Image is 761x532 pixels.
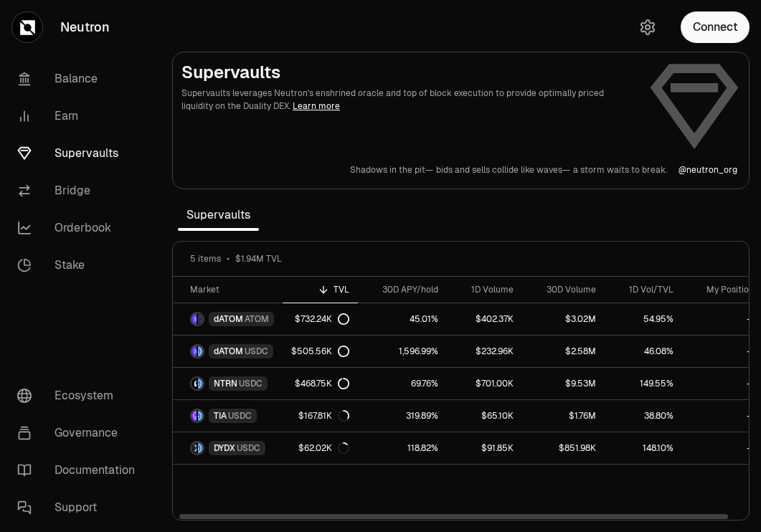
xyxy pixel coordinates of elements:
p: Supervaults leverages Neutron's enshrined oracle and top of block execution to provide optimally ... [181,87,637,113]
a: $167.81K [283,400,358,432]
a: DYDX LogoUSDC LogoDYDXUSDC [173,432,283,464]
span: 5 items [190,253,221,265]
div: 30D APY/hold [367,284,438,295]
a: 38.80% [605,400,682,432]
a: 149.55% [605,368,682,399]
a: TIA LogoUSDC LogoTIAUSDC [173,400,283,432]
a: Stake [6,247,155,284]
span: USDC [228,410,252,422]
a: Orderbook [6,209,155,247]
div: 1D Vol/TVL [613,284,673,295]
img: USDC Logo [198,442,203,454]
div: $62.02K [298,442,349,454]
a: @neutron_org [679,164,737,176]
a: $65.10K [447,400,522,432]
a: Support [6,489,155,526]
p: bids and sells collide like waves— [436,164,570,176]
p: Shadows in the pit— [350,164,433,176]
a: 1,596.99% [358,336,447,367]
img: USDC Logo [198,410,203,422]
a: Learn more [293,100,340,112]
a: $3.02M [522,303,605,335]
img: TIA Logo [192,410,197,422]
a: 46.08% [605,336,682,367]
a: $9.53M [522,368,605,399]
span: USDC [239,378,263,389]
a: 148.10% [605,432,682,464]
a: $2.58M [522,336,605,367]
div: $468.75K [295,378,349,389]
a: $91.85K [447,432,522,464]
a: $732.24K [283,303,358,335]
div: 30D Volume [531,284,596,295]
a: Documentation [6,452,155,489]
a: Bridge [6,172,155,209]
a: $505.56K [283,336,358,367]
a: dATOM LogoATOM LogodATOMATOM [173,303,283,335]
h2: Supervaults [181,61,637,84]
span: DYDX [214,442,235,454]
img: dATOM Logo [192,346,197,357]
a: $62.02K [283,432,358,464]
span: $1.94M TVL [235,253,282,265]
a: $402.37K [447,303,522,335]
a: dATOM LogoUSDC LogodATOMUSDC [173,336,283,367]
a: $701.00K [447,368,522,399]
div: $167.81K [298,410,349,422]
div: 1D Volume [455,284,514,295]
a: $851.98K [522,432,605,464]
a: Governance [6,414,155,452]
span: USDC [245,346,268,357]
a: 319.89% [358,400,447,432]
div: Market [190,284,274,295]
a: Supervaults [6,135,155,172]
a: Balance [6,60,155,98]
span: NTRN [214,378,237,389]
div: My Position [691,284,754,295]
span: USDC [237,442,260,454]
div: $505.56K [291,346,349,357]
span: dATOM [214,346,243,357]
a: 118.82% [358,432,447,464]
img: dATOM Logo [192,313,197,325]
a: $1.76M [522,400,605,432]
span: Supervaults [178,201,259,229]
p: a storm waits to break. [573,164,667,176]
img: DYDX Logo [192,442,197,454]
div: $732.24K [295,313,349,325]
a: 45.01% [358,303,447,335]
img: ATOM Logo [198,313,203,325]
a: 54.95% [605,303,682,335]
span: TIA [214,410,227,422]
a: Earn [6,98,155,135]
a: Ecosystem [6,377,155,414]
div: TVL [291,284,349,295]
a: $232.96K [447,336,522,367]
a: 69.76% [358,368,447,399]
a: $468.75K [283,368,358,399]
span: ATOM [245,313,269,325]
span: dATOM [214,313,243,325]
img: NTRN Logo [192,378,197,389]
button: Connect [681,11,750,43]
p: @ neutron_org [679,164,737,176]
img: USDC Logo [198,346,203,357]
a: Shadows in the pit—bids and sells collide like waves—a storm waits to break. [350,164,667,176]
img: USDC Logo [198,378,203,389]
a: NTRN LogoUSDC LogoNTRNUSDC [173,368,283,399]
